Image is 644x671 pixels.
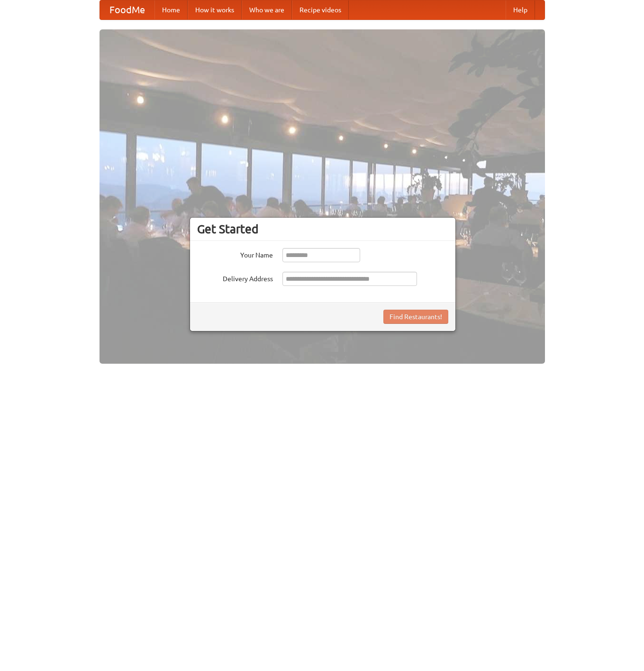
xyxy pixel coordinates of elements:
[292,0,349,19] a: Recipe videos
[197,248,273,260] label: Your Name
[100,0,154,19] a: FoodMe
[197,222,448,236] h3: Get Started
[197,272,273,284] label: Delivery Address
[242,0,292,19] a: Who we are
[188,0,242,19] a: How it works
[506,0,535,19] a: Help
[383,310,448,324] button: Find Restaurants!
[154,0,188,19] a: Home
